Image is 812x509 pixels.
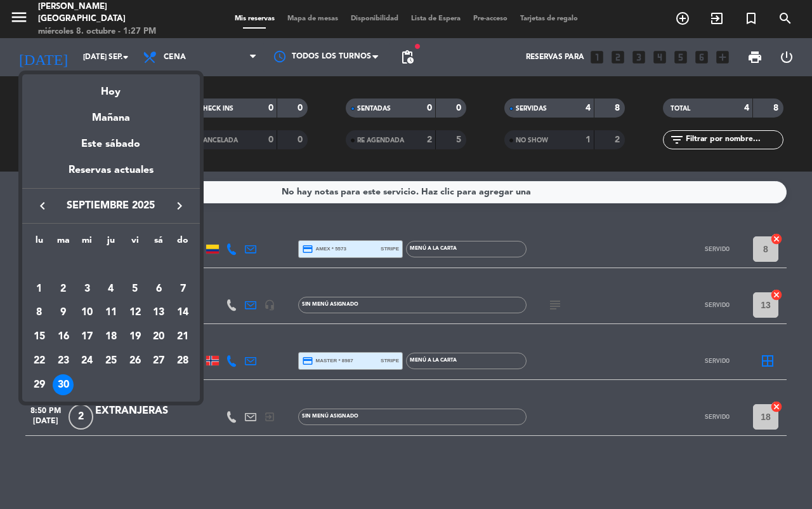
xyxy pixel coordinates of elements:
[124,350,146,372] div: 26
[76,350,98,372] div: 24
[168,198,191,214] button: keyboard_arrow_right
[75,277,99,301] td: 3 de septiembre de 2025
[51,277,75,301] td: 2 de septiembre de 2025
[147,277,171,301] td: 6 de septiembre de 2025
[51,233,75,253] th: martes
[53,326,74,348] div: 16
[148,278,169,300] div: 6
[100,326,122,348] div: 18
[99,349,123,373] td: 25 de septiembre de 2025
[100,302,122,324] div: 11
[75,349,99,373] td: 24 de septiembre de 2025
[27,277,51,301] td: 1 de septiembre de 2025
[51,373,75,397] td: 30 de septiembre de 2025
[147,301,171,325] td: 13 de septiembre de 2025
[147,233,171,253] th: sábado
[123,301,147,325] td: 12 de septiembre de 2025
[172,302,193,324] div: 14
[75,301,99,325] td: 10 de septiembre de 2025
[76,278,98,300] div: 3
[53,374,74,396] div: 30
[29,350,50,372] div: 22
[35,198,50,214] i: keyboard_arrow_left
[148,326,169,348] div: 20
[27,253,195,277] td: SEP.
[22,162,200,188] div: Reservas actuales
[51,301,75,325] td: 9 de septiembre de 2025
[51,325,75,349] td: 16 de septiembre de 2025
[22,74,200,100] div: Hoy
[54,198,168,214] span: septiembre 2025
[53,350,74,372] div: 23
[22,100,200,126] div: Mañana
[29,326,50,348] div: 15
[51,349,75,373] td: 23 de septiembre de 2025
[53,302,74,324] div: 9
[75,325,99,349] td: 17 de septiembre de 2025
[171,233,195,253] th: domingo
[124,302,146,324] div: 12
[123,277,147,301] td: 5 de septiembre de 2025
[172,198,187,214] i: keyboard_arrow_right
[172,350,193,372] div: 28
[171,301,195,325] td: 14 de septiembre de 2025
[27,301,51,325] td: 8 de septiembre de 2025
[99,277,123,301] td: 4 de septiembre de 2025
[171,277,195,301] td: 7 de septiembre de 2025
[124,326,146,348] div: 19
[148,350,169,372] div: 27
[22,126,200,162] div: Este sábado
[29,278,50,300] div: 1
[99,301,123,325] td: 11 de septiembre de 2025
[75,233,99,253] th: miércoles
[76,326,98,348] div: 17
[123,349,147,373] td: 26 de septiembre de 2025
[124,278,146,300] div: 5
[147,325,171,349] td: 20 de septiembre de 2025
[27,349,51,373] td: 22 de septiembre de 2025
[171,349,195,373] td: 28 de septiembre de 2025
[76,302,98,324] div: 10
[31,198,54,214] button: keyboard_arrow_left
[53,278,74,300] div: 2
[27,233,51,253] th: lunes
[148,302,169,324] div: 13
[100,350,122,372] div: 25
[171,325,195,349] td: 21 de septiembre de 2025
[29,374,50,396] div: 29
[123,233,147,253] th: viernes
[172,278,193,300] div: 7
[172,326,193,348] div: 21
[99,325,123,349] td: 18 de septiembre de 2025
[100,278,122,300] div: 4
[29,302,50,324] div: 8
[147,349,171,373] td: 27 de septiembre de 2025
[99,233,123,253] th: jueves
[27,325,51,349] td: 15 de septiembre de 2025
[27,373,51,397] td: 29 de septiembre de 2025
[123,325,147,349] td: 19 de septiembre de 2025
